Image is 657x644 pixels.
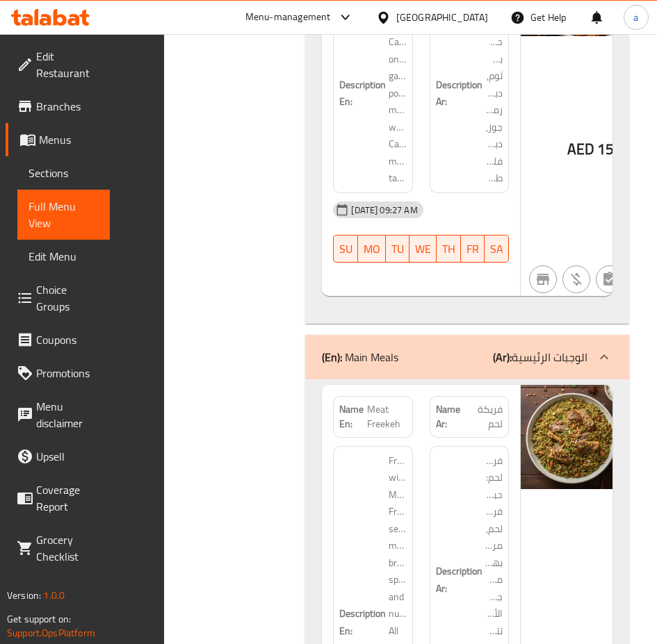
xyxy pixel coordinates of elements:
span: 1.0.0 [43,586,65,604]
span: Full Menu View [29,198,99,231]
button: WE [409,235,437,263]
button: Purchased item [562,265,590,293]
button: SA [485,235,509,263]
a: Edit Menu [17,240,110,273]
a: Menu disclaimer [6,390,110,440]
strong: Description En: [339,605,386,639]
button: FR [461,235,485,263]
span: فريكة لحم [468,402,503,431]
span: TU [391,239,404,259]
strong: Name Ar: [436,402,468,431]
span: Promotions [36,365,99,381]
a: Upsell [6,440,110,473]
span: Get support on: [7,610,71,628]
span: [DATE] 09:27 AM [346,204,423,217]
span: a [633,10,638,25]
a: Choice Groups [6,273,110,323]
a: Support.OpsPlatform [7,624,95,642]
span: Coverage Report [36,481,99,515]
span: Branches [36,98,99,115]
button: TU [386,235,409,263]
a: Coverage Report [6,473,110,523]
span: Upsell [36,448,99,465]
div: (En): Main Meals(Ar):الوجبات الرئيسية [305,335,629,379]
span: MO [364,239,380,259]
span: Menu disclaimer [36,398,99,431]
a: Edit Restaurant [6,40,110,90]
a: Grocery Checklist [6,523,110,573]
button: MO [358,235,386,263]
span: Edit Menu [29,248,99,265]
span: Meat Freekeh [367,402,407,431]
span: WE [415,239,431,259]
span: Edit Restaurant [36,48,99,81]
span: TH [442,239,455,259]
span: Menus [39,131,99,148]
b: (Ar): [493,347,512,368]
button: TH [437,235,461,263]
a: Sections [17,156,110,190]
a: Coupons [6,323,110,356]
button: Not branch specific item [529,265,557,293]
p: Main Meals [322,349,398,365]
span: Version: [7,586,41,604]
span: Sections [29,165,99,181]
b: (En): [322,347,342,368]
strong: Description En: [339,76,386,110]
span: Grocery Checklist [36,531,99,565]
span: Choice Groups [36,281,99,315]
span: 15 [597,135,614,163]
span: AED [567,135,594,163]
div: [GEOGRAPHIC_DATA] [396,10,488,25]
a: Menus [6,123,110,156]
button: Not has choices [596,265,624,293]
strong: Name En: [339,402,367,431]
a: Full Menu View [17,190,110,240]
span: FR [467,239,479,259]
div: Menu-management [245,9,331,26]
a: Branches [6,90,110,123]
strong: Description Ar: [436,76,482,110]
span: SA [490,239,503,259]
a: Promotions [6,356,110,390]
span: SU [339,239,352,259]
span: Coupons [36,331,99,348]
strong: Description Ar: [436,563,482,597]
p: الوجبات الرئيسية [493,349,587,365]
button: SU [333,235,358,263]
